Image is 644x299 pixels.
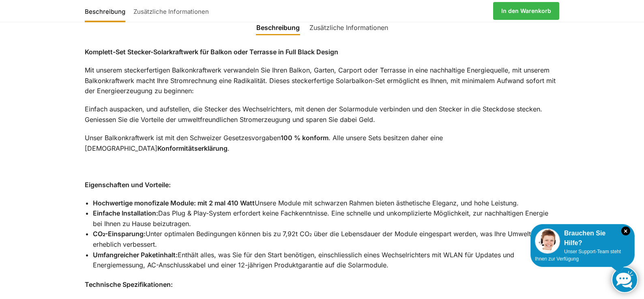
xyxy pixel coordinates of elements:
[93,229,559,250] li: Unter optimalen Bedingungen können bis zu 7,92t CO₂ über die Lebensdauer der Module eingespart we...
[493,2,559,20] a: In den Warenkorb
[535,249,621,262] span: Unser Support-Team steht Ihnen zur Verfügung
[93,251,178,259] strong: Umfangreicher Paketinhalt:
[129,1,213,21] a: Zusätzliche Informationen
[85,104,559,125] p: Einfach auspacken, und aufstellen, die Stecker des Wechselrichters, mit denen der Solarmodule ver...
[157,144,228,152] strong: Konformitätserklärung
[85,280,173,288] strong: Technische Spezifikationen:
[85,1,129,21] a: Beschreibung
[85,48,338,56] strong: Komplett-Set Stecker-Solarkraftwerk für Balkon oder Terrasse in Full Black Design
[251,18,305,37] a: Beschreibung
[535,229,630,248] div: Brauchen Sie Hilfe?
[93,199,255,207] strong: Hochwertige monofizale Module: mit 2 mal 410 Watt
[93,230,146,238] strong: CO₂-Einsparung:
[85,65,559,96] p: Mit unserem steckerfertigen Balkonkraftwerk verwandeln Sie Ihren Balkon, Garten, Carport oder Ter...
[535,229,560,254] img: Customer service
[621,226,630,235] i: Schließen
[93,250,559,271] li: Enthält alles, was Sie für den Start benötigen, einschliesslich eines Wechselrichters mit WLAN fü...
[93,209,158,217] strong: Einfache Installation:
[85,181,171,189] strong: Eigenschaften und Vorteile:
[305,18,393,37] a: Zusätzliche Informationen
[93,208,559,229] li: Das Plug & Play-System erfordert keine Fachkenntnisse. Eine schnelle und unkomplizierte Möglichke...
[85,133,559,154] p: Unser Balkonkraftwerk ist mit den Schweizer Gesetzesvorgaben . Alle unsere Sets besitzen daher ei...
[281,134,328,142] strong: 100 % konform
[93,198,559,209] li: Unsere Module mit schwarzen Rahmen bieten ästhetische Eleganz, und hohe Leistung.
